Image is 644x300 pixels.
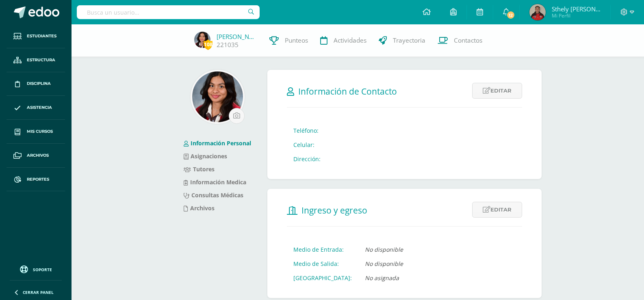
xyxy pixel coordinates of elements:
a: Información Medica [184,178,246,186]
a: Reportes [7,168,65,192]
td: Medio de Salida: [287,257,358,271]
input: Busca un usuario... [77,5,260,19]
a: Soporte [10,263,62,274]
span: Cerrar panel [23,289,54,295]
span: Disciplina [27,80,51,87]
span: Mi Perfil [552,12,601,19]
img: 83df7b9ec37d023d13c967576f60d058.png [192,71,243,122]
a: Asistencia [7,96,65,120]
a: Actividades [314,24,373,57]
span: Contactos [454,36,482,45]
a: Asignaciones [184,152,227,160]
img: 0c77af3d8e42b6d5cc46a24551f1b2ed.png [529,4,546,20]
a: 221035 [217,41,239,49]
span: Reportes [27,176,49,183]
a: Archivos [184,204,215,212]
td: Medio de Entrada: [287,242,358,257]
img: 2dc0b2ff2b3f2c9d63a76b0f86d1adfb.png [194,32,210,48]
td: [GEOGRAPHIC_DATA]: [287,271,358,285]
span: Archivos [27,152,49,159]
span: Trayectoria [393,36,425,45]
span: Estructura [27,57,55,63]
span: Información de Contacto [298,86,397,97]
a: Contactos [432,24,488,57]
span: Asistencia [27,104,52,111]
span: 12 [506,11,515,19]
td: Teléfono: [287,123,327,138]
a: Mis cursos [7,120,65,144]
a: Trayectoria [373,24,432,57]
a: Estudiantes [7,24,65,48]
a: Punteos [263,24,314,57]
a: Información Personal [184,139,251,147]
span: Soporte [33,267,52,272]
a: Estructura [7,48,65,72]
span: 108 [204,39,212,50]
i: No disponible [365,246,403,253]
a: Archivos [7,144,65,168]
a: Editar [472,202,522,218]
span: Punteos [285,36,308,45]
a: Consultas Médicas [184,191,243,199]
span: Ingreso y egreso [301,205,367,216]
td: Dirección: [287,152,327,166]
a: Tutores [184,165,215,173]
i: No asignada [365,274,399,282]
span: Actividades [334,36,366,45]
td: Celular: [287,138,327,152]
i: No disponible [365,260,403,268]
span: Estudiantes [27,33,56,39]
a: Editar [472,83,522,99]
span: Sthely [PERSON_NAME] [552,5,601,13]
a: [PERSON_NAME] [217,32,257,41]
span: Mis cursos [27,128,53,135]
a: Disciplina [7,72,65,96]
